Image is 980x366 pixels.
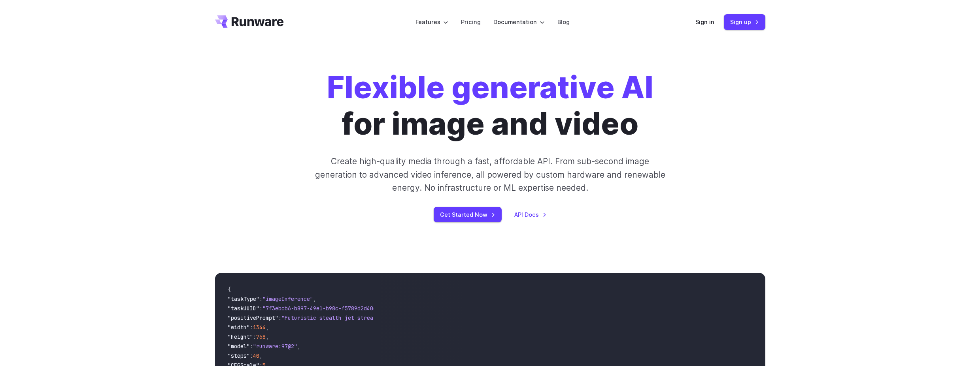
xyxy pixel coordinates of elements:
span: , [266,324,269,331]
span: "7f3ebcb6-b897-49e1-b98c-f5789d2d40d7" [262,305,383,312]
span: : [259,305,262,312]
label: Documentation [493,17,545,26]
label: Features [415,17,448,26]
a: API Docs [514,210,547,219]
span: "Futuristic stealth jet streaking through a neon-lit cityscape with glowing purple exhaust" [281,314,569,321]
span: "width" [228,324,250,331]
span: : [250,343,253,350]
span: "taskUUID" [228,305,259,312]
span: : [278,314,281,321]
span: , [297,343,300,350]
span: "model" [228,343,250,350]
span: : [250,352,253,359]
span: : [253,333,256,340]
p: Create high-quality media through a fast, affordable API. From sub-second image generation to adv... [314,155,666,194]
span: , [259,352,262,359]
span: 1344 [253,324,266,331]
a: Sign up [724,14,765,30]
span: "imageInference" [262,295,313,302]
span: : [250,324,253,331]
h1: for image and video [327,69,653,142]
strong: Flexible generative AI [327,69,653,106]
a: Go to / [215,15,284,28]
span: "height" [228,333,253,340]
span: : [259,295,262,302]
a: Blog [557,17,570,26]
a: Sign in [695,17,714,26]
span: 40 [253,352,259,359]
span: "positivePrompt" [228,314,278,321]
span: "runware:97@2" [253,343,297,350]
a: Get Started Now [434,207,502,222]
a: Pricing [461,17,481,26]
span: { [228,286,231,293]
span: "steps" [228,352,250,359]
span: 768 [256,333,266,340]
span: , [313,295,316,302]
span: , [266,333,269,340]
span: "taskType" [228,295,259,302]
